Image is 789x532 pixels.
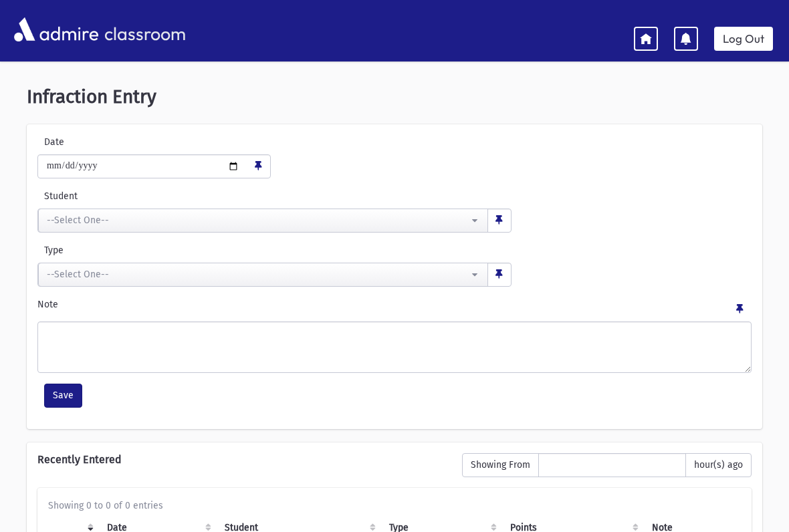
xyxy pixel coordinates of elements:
[27,86,156,108] span: Infraction Entry
[44,384,82,408] button: Save
[37,453,449,466] h6: Recently Entered
[37,243,274,257] label: Type
[714,27,773,51] a: Log Out
[37,135,115,149] label: Date
[47,267,469,281] div: --Select One--
[685,453,752,477] span: hour(s) ago
[462,453,539,477] span: Showing From
[37,189,353,203] label: Student
[102,12,186,47] span: classroom
[11,14,102,45] img: AdmirePro
[38,209,488,233] button: --Select One--
[47,213,469,227] div: --Select One--
[48,499,741,513] div: Showing 0 to 0 of 0 entries
[38,263,488,287] button: --Select One--
[37,297,58,316] label: Note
